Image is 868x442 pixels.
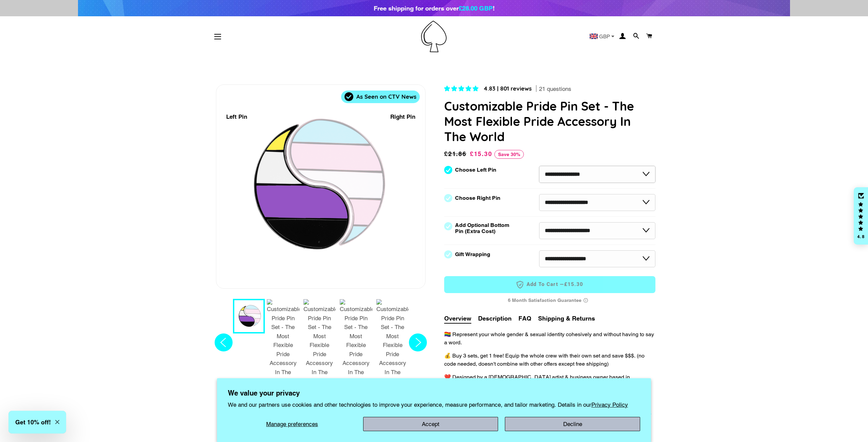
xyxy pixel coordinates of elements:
span: 4.83 | 801 reviews [484,85,532,92]
span: £21.86 [444,149,468,159]
button: 1 / 7 [233,299,265,333]
button: Overview [444,314,471,324]
span: 21 questions [539,85,571,93]
img: Customizable Pride Pin Set - The Most Flexible Pride Accessory In The World [376,299,409,386]
div: 1 / 7 [216,85,425,288]
label: Choose Right Pin [455,195,500,201]
p: ❤️ Designed by a [DEMOGRAPHIC_DATA] artist & business owner based in [GEOGRAPHIC_DATA] - never dr... [444,373,655,389]
h2: We value your privacy [228,389,640,397]
span: £15.30 [470,150,492,157]
button: Description [478,314,512,323]
button: Decline [505,417,640,431]
img: Customizable Pride Pin Set - The Most Flexible Pride Accessory In The World [267,299,299,386]
img: Customizable Pride Pin Set - The Most Flexible Pride Accessory In The World [340,299,372,386]
span: 4.83 stars [444,85,480,92]
button: Accept [363,417,498,431]
img: Customizable Pride Pin Set - The Most Flexible Pride Accessory In The World [303,299,336,386]
a: Privacy Policy [591,401,628,408]
button: Shipping & Returns [538,314,595,323]
button: Add to Cart —£15.30 [444,276,655,293]
button: Next slide [407,299,429,389]
button: 5 / 7 [374,299,411,389]
button: FAQ [518,314,531,323]
button: 4 / 7 [338,299,374,389]
label: Add Optional Bottom Pin (Extra Cost) [455,222,512,234]
span: Save 30% [494,150,524,159]
label: Choose Left Pin [455,167,496,173]
p: 🏳️‍🌈 Represent your whole gender & sexual identity cohesively and without having to say a word. [444,330,655,347]
button: Manage preferences [228,417,356,431]
span: Add to Cart — [454,280,645,289]
img: Pin-Ace [421,21,447,52]
div: Free shipping for orders over ! [374,3,495,13]
button: 2 / 7 [265,299,301,389]
div: 6 Month Satisfaction Guarantee [444,294,655,307]
span: GBP [599,34,610,39]
p: 💰 Buy 3 sets, get 1 free! Equip the whole crew with their own set and save $$$. (no code needed, ... [444,352,655,368]
label: Gift Wrapping [455,251,490,257]
p: We and our partners use cookies and other technologies to improve your experience, measure perfor... [228,401,640,408]
span: Manage preferences [266,421,318,427]
span: £28.00 GBP [459,4,493,12]
button: 3 / 7 [301,299,338,389]
button: Previous slide [213,299,235,389]
div: Right Pin [390,112,415,121]
div: 4.8 [857,234,865,239]
div: Click to open Judge.me floating reviews tab [854,187,868,245]
h1: Customizable Pride Pin Set - The Most Flexible Pride Accessory In The World [444,98,655,144]
span: £15.30 [564,281,584,288]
